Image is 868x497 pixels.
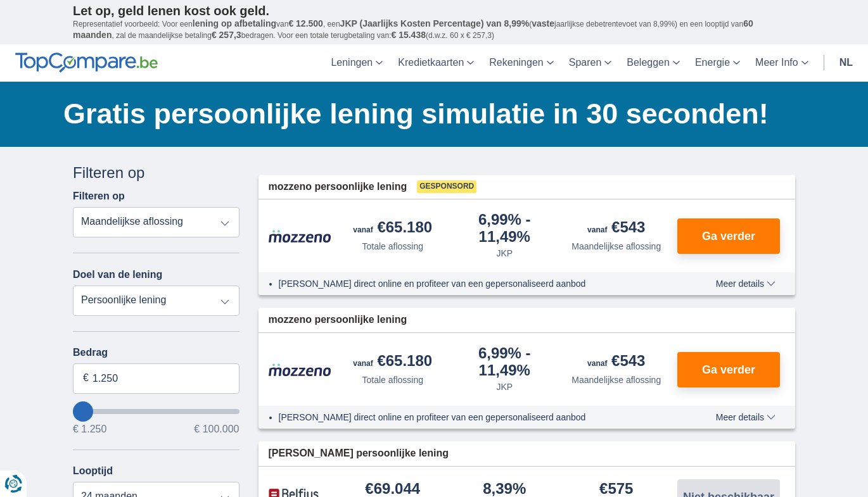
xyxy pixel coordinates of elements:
[269,180,407,194] span: mozzeno persoonlijke lening
[454,212,556,244] div: 6,99%
[83,371,89,386] span: €
[269,229,332,243] img: product.pl.alt Mozzeno
[677,352,780,387] button: Ga verder
[73,347,239,358] label: Bedrag
[15,53,158,73] img: TopCompare
[496,381,513,393] div: JKP
[73,409,239,414] input: wantToBorrow
[353,353,432,371] div: €65.180
[353,220,432,237] div: €65.180
[706,279,785,289] button: Meer details
[702,230,755,242] span: Ga verder
[73,3,795,18] p: Let op, geld lenen kost ook geld.
[702,364,755,375] span: Ga verder
[587,220,645,237] div: €543
[193,18,276,28] span: lening op afbetaling
[73,18,753,40] span: 60 maanden
[619,44,687,82] a: Beleggen
[323,44,390,82] a: Leningen
[706,412,785,422] button: Meer details
[417,180,476,193] span: Gesponsord
[63,94,795,134] h1: Gratis persoonlijke lening simulatie in 30 seconden!
[269,363,332,377] img: product.pl.alt Mozzeno
[288,18,323,28] span: € 12.500
[687,44,748,82] a: Energie
[362,374,423,386] div: Totale aflossing
[73,162,239,184] div: Filteren op
[73,424,106,434] span: € 1.250
[587,353,645,371] div: €543
[716,413,775,422] span: Meer details
[269,313,407,327] span: mozzeno persoonlijke lening
[391,30,426,40] span: € 15.438
[279,277,670,290] li: [PERSON_NAME] direct online en profiteer van een gepersonaliseerd aanbod
[212,30,241,40] span: € 257,3
[73,191,125,202] label: Filteren op
[482,44,561,82] a: Rekeningen
[832,44,860,82] a: nl
[269,446,449,461] span: [PERSON_NAME] persoonlijke lening
[194,424,239,434] span: € 100.000
[496,247,513,260] div: JKP
[571,374,661,386] div: Maandelijkse aflossing
[73,269,162,280] label: Doel van de lening
[716,279,775,288] span: Meer details
[279,411,670,424] li: [PERSON_NAME] direct online en profiteer van een gepersonaliseerd aanbod
[677,218,780,254] button: Ga verder
[454,346,556,378] div: 6,99%
[362,240,423,253] div: Totale aflossing
[748,44,816,82] a: Meer Info
[571,240,661,253] div: Maandelijkse aflossing
[73,465,113,477] label: Looptijd
[532,18,554,28] span: vaste
[390,44,482,82] a: Kredietkaarten
[561,44,620,82] a: Sparen
[73,18,795,41] p: Representatief voorbeeld: Voor een van , een ( jaarlijkse debetrentevoet van 8,99%) en een loopti...
[340,18,530,28] span: JKP (Jaarlijks Kosten Percentage) van 8,99%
